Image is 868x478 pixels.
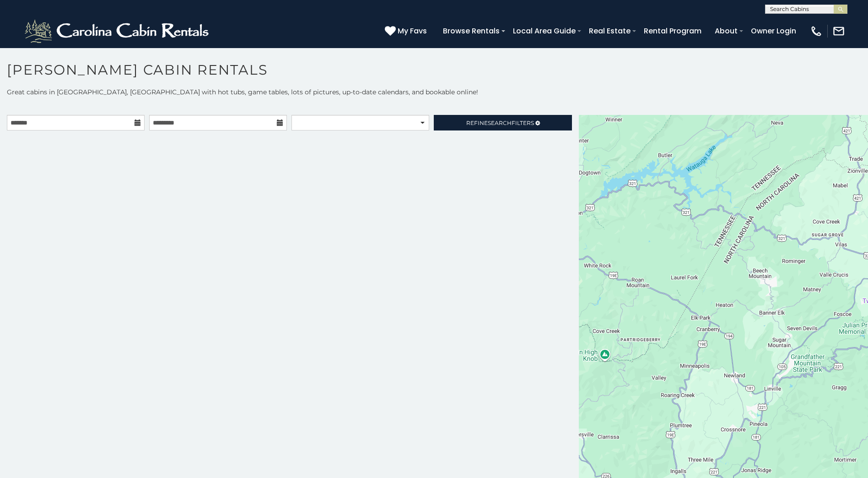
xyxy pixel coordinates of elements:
[508,23,580,39] a: Local Area Guide
[385,25,429,37] a: My Favs
[584,23,635,39] a: Real Estate
[434,115,571,130] a: RefineSearchFilters
[746,23,801,39] a: Owner Login
[23,17,213,45] img: White-1-2.png
[488,119,512,126] span: Search
[810,25,823,38] img: phone-regular-white.png
[639,23,706,39] a: Rental Program
[710,23,742,39] a: About
[398,25,427,37] span: My Favs
[438,23,504,39] a: Browse Rentals
[832,25,845,38] img: mail-regular-white.png
[466,119,534,126] span: Refine Filters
